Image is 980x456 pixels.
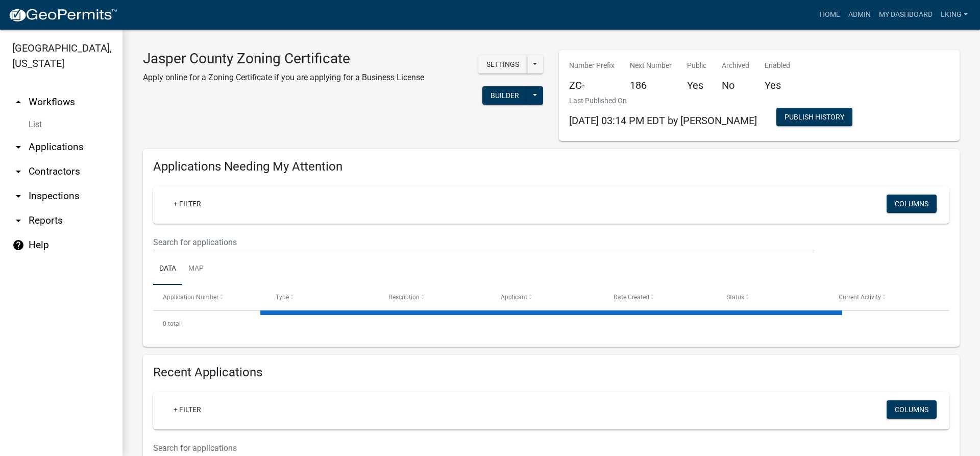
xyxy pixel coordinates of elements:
h5: No [722,79,749,91]
a: Data [153,253,182,285]
a: + Filter [165,400,209,419]
a: Map [182,253,210,285]
h3: Jasper County Zoning Certificate [143,50,424,67]
button: Columns [887,195,937,213]
h4: Applications Needing My Attention [153,159,949,174]
button: Columns [887,400,937,419]
a: LKING [937,5,972,25]
span: Date Created [614,294,649,301]
input: Search for applications [153,232,814,253]
h4: Recent Applications [153,365,949,380]
datatable-header-cell: Application Number [153,285,266,309]
span: Applicant [501,294,527,301]
span: Description [388,294,420,301]
wm-modal-confirm: Workflow Publish History [776,114,852,122]
span: [DATE] 03:14 PM EDT by [PERSON_NAME] [569,114,757,127]
span: Status [726,294,744,301]
p: Apply online for a Zoning Certificate if you are applying for a Business License [143,71,424,84]
span: Application Number [163,294,218,301]
span: Type [276,294,289,301]
datatable-header-cell: Date Created [604,285,717,309]
i: arrow_drop_down [12,190,24,202]
button: Publish History [776,108,852,126]
a: Admin [844,5,875,25]
i: help [12,239,24,251]
a: Home [816,5,844,25]
p: Last Published On [569,95,757,106]
p: Enabled [765,60,790,71]
a: My Dashboard [875,5,937,25]
a: + Filter [165,195,209,213]
i: arrow_drop_up [12,96,24,108]
button: Settings [478,55,527,74]
h5: ZC- [569,79,615,91]
p: Public [687,60,706,71]
datatable-header-cell: Description [378,285,491,309]
p: Number Prefix [569,60,615,71]
h5: Yes [765,79,790,91]
button: Builder [482,86,527,105]
datatable-header-cell: Current Activity [829,285,942,309]
p: Next Number [630,60,672,71]
span: Current Activity [839,294,881,301]
p: Archived [722,60,749,71]
datatable-header-cell: Status [717,285,829,309]
h5: Yes [687,79,706,91]
div: 0 total [153,311,949,337]
h5: 186 [630,79,672,91]
datatable-header-cell: Type [266,285,379,309]
datatable-header-cell: Applicant [491,285,604,309]
i: arrow_drop_down [12,141,24,153]
i: arrow_drop_down [12,165,24,178]
i: arrow_drop_down [12,214,24,227]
